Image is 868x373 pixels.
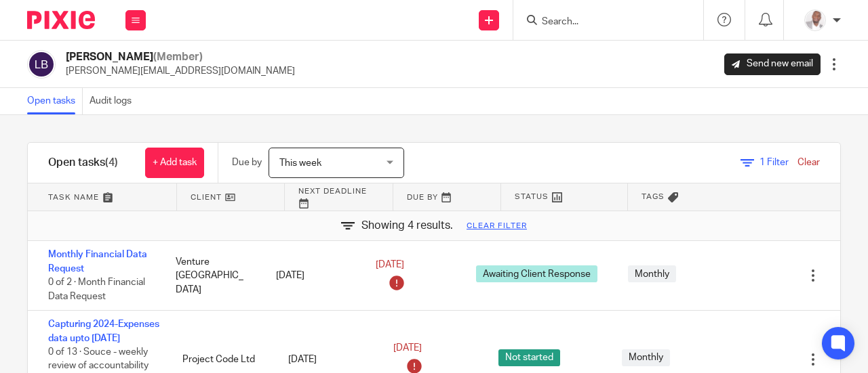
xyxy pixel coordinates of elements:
[759,158,765,167] span: 1
[515,191,549,202] span: Status
[361,218,453,234] span: Showing 4 results.
[622,349,670,366] span: Monthly
[48,250,147,273] a: Monthly Financial Data Request
[467,221,527,232] a: Clear filter
[642,191,665,202] span: Tags
[498,349,560,366] span: Not started
[275,346,380,373] div: [DATE]
[724,53,821,75] a: Send new email
[145,148,204,178] a: + Add task
[628,265,676,282] span: Monthly
[48,156,118,170] h1: Open tasks
[476,265,597,282] span: Awaiting Client Response
[105,157,118,168] span: (4)
[393,344,422,353] span: [DATE]
[27,50,56,79] img: svg%3E
[759,158,789,167] span: Filter
[804,9,826,31] img: Paul%20S%20-%20Picture.png
[90,88,138,114] a: Audit logs
[540,16,663,28] input: Search
[232,156,262,169] p: Due by
[279,158,321,168] span: This week
[27,88,83,114] a: Open tasks
[48,278,145,301] span: 0 of 2 · Month Financial Data Request
[48,320,159,343] a: Capturing 2024-Expenses data upto [DATE]
[376,260,404,269] span: [DATE]
[66,50,295,64] h2: [PERSON_NAME]
[153,51,203,62] span: (Member)
[262,262,363,289] div: [DATE]
[27,11,95,29] img: Pixie
[162,248,262,303] div: Venture [GEOGRAPHIC_DATA]
[797,158,820,167] a: Clear
[66,64,295,78] p: [PERSON_NAME][EMAIL_ADDRESS][DOMAIN_NAME]
[169,346,274,373] div: Project Code Ltd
